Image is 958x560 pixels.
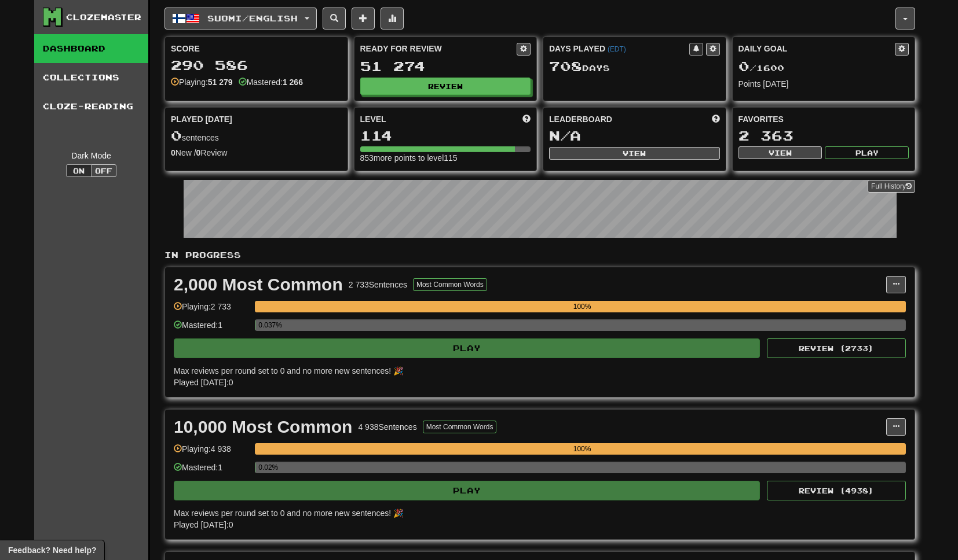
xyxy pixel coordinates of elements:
div: Mastered: [239,76,303,88]
span: 0 [171,127,182,143]
div: Playing: 4 938 [174,443,249,462]
span: 708 [549,58,582,74]
div: Playing: 2 733 [174,301,249,320]
div: 853 more points to level 115 [360,152,531,164]
a: Full History [868,180,915,193]
button: Review (2733) [767,338,906,358]
strong: 0 [196,148,201,157]
div: Favorites [738,113,909,125]
span: N/A [549,127,581,143]
button: Play [174,481,760,500]
div: Dark Mode [43,150,140,161]
button: Add sentence to collection [352,8,375,30]
div: 290 586 [171,58,342,72]
button: Most Common Words [423,421,497,433]
div: Mastered: 1 [174,462,249,481]
div: Days Played [549,43,689,54]
div: Daily Goal [738,43,895,56]
button: On [66,164,92,177]
div: Playing: [171,76,233,88]
span: Leaderboard [549,113,612,125]
div: 114 [360,128,531,143]
div: Mastered: 1 [174,319,249,338]
div: Ready for Review [360,43,517,54]
div: 2 733 Sentences [349,279,407,290]
div: 51 274 [360,59,531,73]
button: Search sentences [323,8,346,30]
span: Suomi / English [207,13,298,23]
div: Points [DATE] [738,78,909,90]
button: More stats [381,8,404,30]
div: 2,000 Most Common [174,276,343,293]
span: Played [DATE]: 0 [174,520,233,529]
button: Suomi/English [164,8,317,30]
button: Review [360,78,531,95]
div: Clozemaster [66,12,141,23]
div: Max reviews per round set to 0 and no more new sentences! 🎉 [174,365,899,377]
span: / 1600 [738,63,784,73]
span: Score more points to level up [522,113,531,125]
div: 100% [258,443,906,455]
button: View [549,147,720,160]
button: Most Common Words [413,278,487,291]
span: Played [DATE] [171,113,232,125]
button: Play [825,146,909,159]
button: Off [91,164,116,177]
span: Level [360,113,386,125]
a: Cloze-Reading [34,92,148,121]
span: Played [DATE]: 0 [174,378,233,387]
div: Day s [549,59,720,74]
span: This week in points, UTC [712,113,720,125]
button: Play [174,338,760,358]
button: Review (4938) [767,481,906,500]
div: New / Review [171,147,342,159]
a: Dashboard [34,34,148,63]
span: Open feedback widget [8,544,96,556]
div: Score [171,43,342,54]
button: View [738,146,822,159]
div: 10,000 Most Common [174,418,352,436]
div: 2 363 [738,128,909,143]
div: 4 938 Sentences [358,421,416,433]
div: Max reviews per round set to 0 and no more new sentences! 🎉 [174,507,899,519]
span: 0 [738,58,749,74]
div: sentences [171,128,342,143]
a: (EDT) [608,45,626,53]
a: Collections [34,63,148,92]
strong: 51 279 [208,78,233,87]
div: 100% [258,301,906,312]
p: In Progress [164,249,915,261]
strong: 1 266 [283,78,303,87]
strong: 0 [171,148,175,157]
